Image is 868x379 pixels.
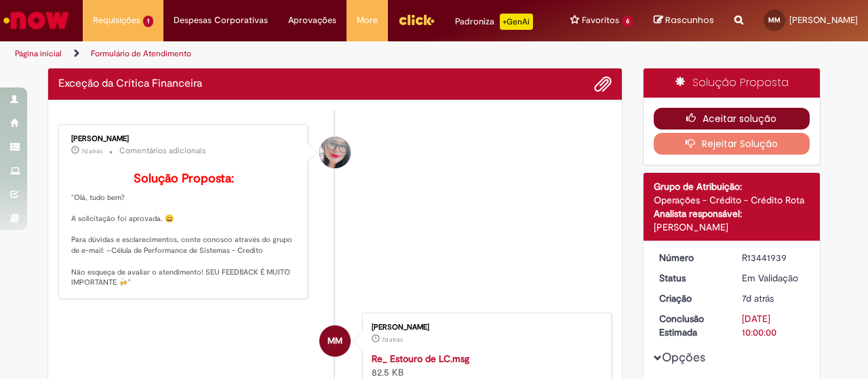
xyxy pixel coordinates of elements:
b: Solução Proposta: [134,171,234,186]
ul: Trilhas de página [10,41,568,66]
img: click_logo_yellow_360x200.png [398,9,435,30]
span: More [357,14,378,27]
time: 23/08/2025 12:43:48 [382,336,403,344]
span: 1 [143,16,153,27]
span: Aprovações [288,14,336,27]
span: 7d atrás [81,147,102,155]
span: [PERSON_NAME] [789,14,858,26]
button: Adicionar anexos [594,75,612,93]
p: "Olá, tudo bem? A solicitação foi aprovada. 😀 Para dúvidas e esclarecimentos, conte conosco atrav... [71,172,297,288]
span: 6 [622,16,633,27]
span: Despesas Corporativas [174,14,268,27]
div: Franciele Fernanda Melo dos Santos [319,137,351,168]
dt: Conclusão Estimada [649,312,732,339]
div: Grupo de Atribuição: [654,180,810,193]
span: Requisições [93,14,140,27]
dt: Status [649,271,732,285]
a: Página inicial [15,48,62,59]
dt: Criação [649,292,732,305]
a: Re_ Estouro de LC.msg [372,353,469,365]
a: Formulário de Atendimento [91,48,191,59]
div: [PERSON_NAME] [654,220,810,234]
div: 23/08/2025 12:32:19 [742,292,805,305]
div: [PERSON_NAME] [372,323,597,332]
div: 82.5 KB [372,352,597,379]
div: Analista responsável: [654,207,810,220]
span: MM [768,16,781,24]
span: 7d atrás [742,292,774,304]
div: Em Validação [742,271,805,285]
span: 7d atrás [382,336,403,344]
span: Rascunhos [665,14,714,26]
div: R13441939 [742,251,805,264]
small: Comentários adicionais [119,145,206,157]
dt: Número [649,251,732,264]
div: Padroniza [455,14,533,30]
a: Rascunhos [654,14,714,27]
img: ServiceNow [1,7,71,34]
div: Solução Proposta [644,68,821,98]
h2: Exceção da Crítica Financeira Histórico de tíquete [58,78,202,90]
span: Favoritos [582,14,619,27]
div: Maria Clara Peixoto De Macedo [319,325,351,357]
p: +GenAi [500,14,533,30]
div: [PERSON_NAME] [71,135,297,143]
button: Rejeitar Solução [654,133,810,155]
time: 23/08/2025 13:06:45 [81,147,102,155]
div: Operações - Crédito - Crédito Rota [654,193,810,207]
div: [DATE] 10:00:00 [742,312,805,339]
time: 23/08/2025 12:32:19 [742,292,774,304]
span: MM [328,325,342,357]
button: Aceitar solução [654,108,810,129]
